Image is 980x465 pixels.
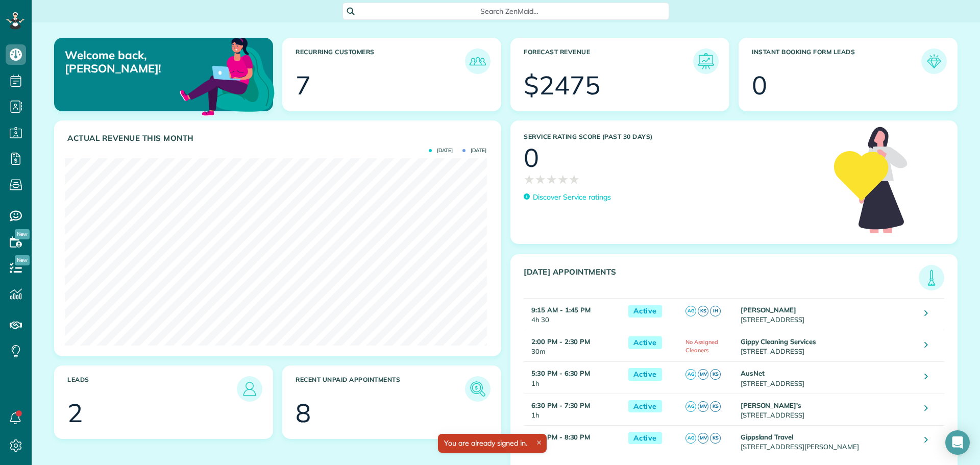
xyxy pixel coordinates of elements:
td: 1h [524,394,623,425]
img: icon_leads-1bed01f49abd5b7fead27621c3d59655bb73ed531f8eeb49469d10e621d6b896.png [239,379,260,399]
strong: 2:00 PM - 2:30 PM [531,337,590,346]
h3: Forecast Revenue [524,48,693,74]
img: icon_recurring_customers-cf858462ba22bcd05b5a5880d41d6543d210077de5bb9ebc9590e49fd87d84ed.png [468,51,488,71]
div: 8 [296,400,311,426]
strong: 6:30 PM - 7:30 PM [531,401,590,409]
div: Open Intercom Messenger [945,430,970,455]
strong: AusNet [741,369,765,377]
img: icon_todays_appointments-901f7ab196bb0bea1936b74009e4eb5ffbc2d2711fa7634e0d609ed5ef32b18b.png [921,267,942,288]
td: [STREET_ADDRESS] [738,299,917,330]
span: KS [710,401,721,412]
div: You are already signed in. [438,434,547,453]
td: 1h [524,362,623,394]
span: [DATE] [462,148,486,153]
span: [DATE] [429,148,453,153]
img: icon_forecast_revenue-8c13a41c7ed35a8dcfafea3cbb826a0462acb37728057bba2d056411b612bbbe.png [696,51,716,71]
strong: 5:30 PM - 6:30 PM [531,369,590,377]
h3: Recent unpaid appointments [296,376,465,402]
h3: [DATE] Appointments [524,267,919,290]
span: Active [628,336,662,349]
span: Active [628,400,662,413]
img: dashboard_welcome-42a62b7d889689a78055ac9021e634bf52bae3f8056760290aed330b23ab8690.png [178,26,277,125]
img: icon_unpaid_appointments-47b8ce3997adf2238b356f14209ab4cced10bd1f174958f3ca8f1d0dd7fffeee.png [468,379,488,399]
td: [STREET_ADDRESS] [738,394,917,425]
strong: 7:30 PM - 8:30 PM [531,433,590,441]
strong: [PERSON_NAME] [741,306,797,314]
span: MV [698,433,708,444]
h3: Service Rating score (past 30 days) [524,133,824,140]
span: MV [698,401,708,412]
td: 4h 30 [524,299,623,330]
div: 2 [67,400,83,426]
span: KS [710,369,721,380]
span: ★ [535,170,546,188]
td: [STREET_ADDRESS] [738,330,917,362]
p: Welcome back, [PERSON_NAME]! [65,48,203,76]
span: AG [685,433,696,444]
strong: Gippy Cleaning Services [741,337,816,346]
strong: [PERSON_NAME]'s [741,401,801,409]
span: Active [628,305,662,317]
span: AG [685,306,696,316]
h3: Recurring Customers [296,48,465,74]
span: New [15,229,30,239]
td: [STREET_ADDRESS] [738,362,917,394]
span: No Assigned Cleaners [685,338,718,354]
span: KS [710,433,721,444]
td: 30m [524,330,623,362]
td: 1h [524,425,623,457]
h3: Leads [67,376,237,402]
a: Discover Service ratings [524,192,611,203]
span: MV [698,369,708,380]
span: IH [710,306,721,316]
span: AG [685,369,696,380]
span: New [15,255,30,265]
span: Active [628,368,662,381]
h3: Instant Booking Form Leads [752,48,921,74]
strong: Gippsland Travel [741,433,793,441]
span: ★ [546,170,557,188]
img: icon_form_leads-04211a6a04a5b2264e4ee56bc0799ec3eb69b7e499cbb523a139df1d13a81ae0.png [924,51,944,71]
strong: 9:15 AM - 1:45 PM [531,306,591,314]
span: AG [685,401,696,412]
div: 0 [752,72,767,98]
div: 0 [524,145,539,170]
div: 7 [296,72,311,98]
p: Discover Service ratings [533,192,611,203]
td: [STREET_ADDRESS][PERSON_NAME] [738,425,917,457]
span: KS [698,306,708,316]
div: $2475 [524,72,600,98]
span: ★ [524,170,535,188]
span: ★ [557,170,569,188]
span: ★ [569,170,580,188]
h3: Actual Revenue this month [67,134,491,143]
span: Active [628,432,662,445]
